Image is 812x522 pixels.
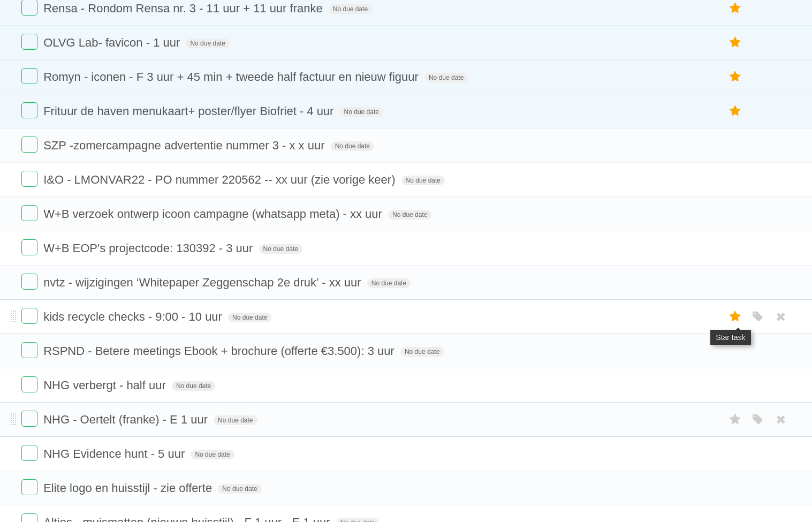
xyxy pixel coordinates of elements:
span: Rensa - Rondom Rensa nr. 3 - 11 uur + 11 uur franke [43,2,325,15]
label: Star task [725,34,746,51]
span: No due date [424,73,468,82]
label: Star task [725,68,746,86]
span: No due date [191,450,234,459]
span: No due date [367,278,411,288]
label: Star task [725,308,746,326]
label: Done [21,376,37,392]
span: No due date [329,4,372,14]
label: Done [21,411,37,427]
label: Done [21,274,37,290]
span: No due date [218,484,261,494]
span: No due date [228,313,271,322]
span: No due date [259,244,302,254]
label: Done [21,137,37,153]
span: Romyn - iconen - F 3 uur + 45 min + tweede half factuur en nieuw figuur [43,70,421,84]
label: Star task [725,102,746,120]
label: Done [21,102,37,118]
span: No due date [214,415,257,425]
span: W+B verzoek ontwerp icoon campagne (whatsapp meta) - xx uur [43,207,385,221]
span: RSPND - Betere meetings Ebook + brochure (offerte €3.500): 3 uur [43,344,397,358]
span: No due date [401,176,445,185]
span: NHG Evidence hunt - 5 uur [43,447,187,460]
span: Frituur de haven menukaart+ poster/flyer Biofriet - 4 uur [43,104,336,118]
span: W+B EOP's projectcode: 130392 - 3 uur [43,241,255,255]
span: No due date [331,141,374,151]
span: No due date [340,107,383,117]
label: Star task [725,411,746,428]
label: Done [21,205,37,221]
label: Done [21,239,37,255]
span: NHG - Oertelt (franke) - E 1 uur [43,413,210,426]
span: Elite logo en huisstijl - zie offerte [43,481,215,495]
span: No due date [186,39,229,48]
span: I&O - LMONVAR22 - PO nummer 220562 -- xx uur (zie vorige keer) [43,173,398,186]
span: NHG verbergt - half uur [43,379,169,392]
label: Done [21,171,37,187]
label: Done [21,68,37,84]
span: No due date [388,210,431,220]
label: Done [21,34,37,50]
label: Done [21,342,37,358]
span: kids recycle checks - 9:00 - 10 uur [43,310,225,323]
label: Done [21,308,37,324]
label: Done [21,445,37,461]
span: OLVG Lab- favicon - 1 uur [43,36,183,49]
label: Done [21,479,37,495]
span: No due date [172,381,215,391]
span: SZP -zomercampagne advertentie nummer 3 - x x uur [43,139,327,152]
span: No due date [400,347,444,357]
span: nvtz - wijzigingen ‘Whitepaper Zeggenschap 2e druk’ - xx uur [43,276,363,289]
